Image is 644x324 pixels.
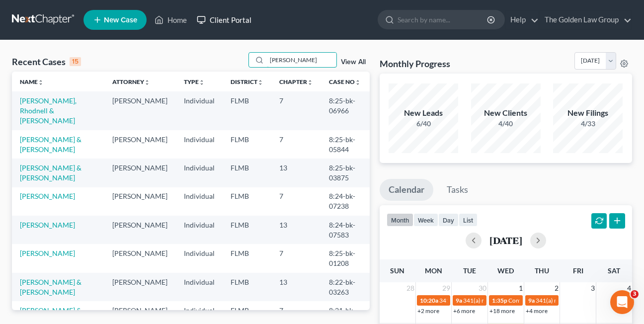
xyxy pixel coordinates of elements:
[626,282,632,294] span: 4
[176,273,223,301] td: Individual
[104,16,137,24] span: New Case
[492,297,507,304] span: 1:35p
[489,307,515,315] a: +18 more
[554,282,560,294] span: 2
[505,11,539,29] a: Help
[420,297,438,304] span: 10:20a
[223,244,271,272] td: FLMB
[192,11,256,29] a: Client Portal
[271,159,321,187] td: 13
[413,213,438,227] button: week
[535,266,549,275] span: Thu
[453,307,475,315] a: +6 more
[631,290,639,298] span: 3
[112,78,150,85] a: Attorneyunfold_more
[387,213,413,227] button: month
[12,56,81,68] div: Recent Cases
[439,297,535,304] span: 341(a) meeting for [PERSON_NAME]
[508,297,622,304] span: Confirmation Hearing for [PERSON_NAME]
[380,58,450,70] h3: Monthly Progress
[176,187,223,216] td: Individual
[223,159,271,187] td: FLMB
[389,107,458,119] div: New Leads
[553,107,623,119] div: New Filings
[307,80,313,85] i: unfold_more
[257,80,263,85] i: unfold_more
[176,159,223,187] td: Individual
[38,80,44,85] i: unfold_more
[176,244,223,272] td: Individual
[223,91,271,130] td: FLMB
[321,216,370,244] td: 8:24-bk-07583
[223,273,271,301] td: FLMB
[390,266,404,275] span: Sun
[104,159,176,187] td: [PERSON_NAME]
[231,78,263,85] a: Districtunfold_more
[590,282,596,294] span: 3
[279,78,313,85] a: Chapterunfold_more
[176,130,223,159] td: Individual
[608,266,620,275] span: Sat
[20,78,44,85] a: Nameunfold_more
[341,59,366,66] a: View All
[321,187,370,216] td: 8:24-bk-07238
[20,96,77,125] a: [PERSON_NAME], Rhodnell & [PERSON_NAME]
[526,307,548,315] a: +4 more
[321,244,370,272] td: 8:25-bk-01208
[528,297,535,304] span: 9a
[459,213,478,227] button: list
[405,282,415,294] span: 28
[176,91,223,130] td: Individual
[223,130,271,159] td: FLMB
[389,119,458,129] div: 6/40
[199,80,205,85] i: unfold_more
[398,10,488,29] input: Search by name...
[104,216,176,244] td: [PERSON_NAME]
[20,192,75,200] a: [PERSON_NAME]
[425,266,442,275] span: Mon
[184,78,205,85] a: Typeunfold_more
[463,297,559,304] span: 341(a) meeting for [PERSON_NAME]
[478,282,487,294] span: 30
[417,307,439,315] a: +2 more
[489,235,522,245] h2: [DATE]
[223,216,271,244] td: FLMB
[104,187,176,216] td: [PERSON_NAME]
[438,213,459,227] button: day
[380,179,433,201] a: Calendar
[540,11,632,29] a: The Golden Law Group
[355,80,361,85] i: unfold_more
[104,130,176,159] td: [PERSON_NAME]
[20,278,81,296] a: [PERSON_NAME] & [PERSON_NAME]
[438,179,477,201] a: Tasks
[573,266,583,275] span: Fri
[456,297,462,304] span: 9a
[271,130,321,159] td: 7
[271,187,321,216] td: 7
[271,91,321,130] td: 7
[329,78,361,85] a: Case Nounfold_more
[223,187,271,216] td: FLMB
[518,282,524,294] span: 1
[104,91,176,130] td: [PERSON_NAME]
[463,266,476,275] span: Tue
[176,216,223,244] td: Individual
[20,249,75,257] a: [PERSON_NAME]
[20,135,81,154] a: [PERSON_NAME] & [PERSON_NAME]
[497,266,514,275] span: Wed
[104,273,176,301] td: [PERSON_NAME]
[70,57,81,66] div: 15
[321,159,370,187] td: 8:25-bk-03875
[471,107,541,119] div: New Clients
[144,80,150,85] i: unfold_more
[150,11,192,29] a: Home
[267,53,336,67] input: Search by name...
[20,163,81,182] a: [PERSON_NAME] & [PERSON_NAME]
[271,244,321,272] td: 7
[471,119,541,129] div: 4/40
[321,130,370,159] td: 8:25-bk-05844
[610,290,634,314] iframe: Intercom live chat
[271,273,321,301] td: 13
[321,91,370,130] td: 8:25-bk-06966
[441,282,451,294] span: 29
